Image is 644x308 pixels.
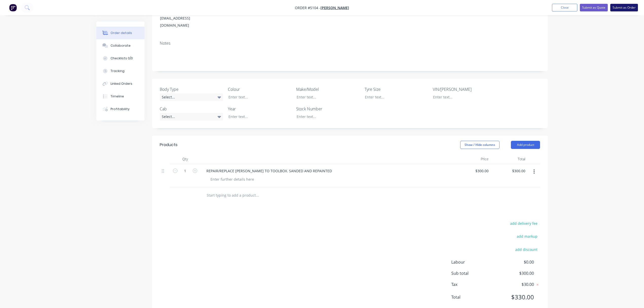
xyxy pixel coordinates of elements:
button: Close [552,4,577,11]
div: Qty [170,154,200,164]
div: Select... [160,113,223,121]
button: Tracking [96,65,145,77]
label: Stock Number [296,106,360,112]
div: Tracking [111,69,124,73]
button: add delivery fee [507,220,540,227]
div: Collaborate [111,43,131,48]
button: Submit as Quote [580,4,608,11]
div: Linked Orders [111,81,132,86]
span: $330.00 [496,293,534,302]
div: Order details [111,31,132,35]
div: Products [160,142,177,148]
div: Total [491,154,527,164]
button: Submit as Order [610,4,638,11]
span: Labour [451,259,496,265]
label: Cab [160,106,223,112]
img: Factory [9,4,17,11]
label: Tyre Size [365,86,428,92]
label: Make/Model [296,86,360,92]
button: add markup [514,233,540,240]
button: Order details [96,27,145,39]
span: Total [451,294,496,300]
div: REPAIR/REPLACE [PERSON_NAME] TO TOOLBOX. SANDED AND REPAINTED [202,167,336,175]
div: Select... [160,93,223,101]
button: Timeline [96,90,145,103]
button: Add product [511,141,540,149]
button: Collaborate [96,39,145,52]
div: Checklists 0/0 [111,56,133,61]
div: Notes [160,41,540,46]
label: Colour [228,86,291,92]
button: Checklists 0/0 [96,52,145,65]
div: Timeline [111,94,124,99]
a: [PERSON_NAME] [320,5,349,10]
button: Linked Orders [96,77,145,90]
button: add discount [512,246,540,253]
span: Tax [451,281,496,287]
span: $300.00 [496,270,534,276]
button: Profitability [96,103,145,115]
div: [PERSON_NAME][EMAIL_ADDRESS][DOMAIN_NAME] [160,8,202,29]
div: Price [454,154,491,164]
button: Show / Hide columns [460,141,499,149]
label: Year [228,106,291,112]
label: Body Type [160,86,223,92]
span: $30.00 [496,281,534,287]
input: Start typing to add a product... [206,190,308,200]
span: $0.00 [496,259,534,265]
span: Order #5104 - [295,5,320,10]
span: Sub total [451,270,496,276]
label: VIN/[PERSON_NAME] [433,86,496,92]
div: Profitability [111,107,130,111]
